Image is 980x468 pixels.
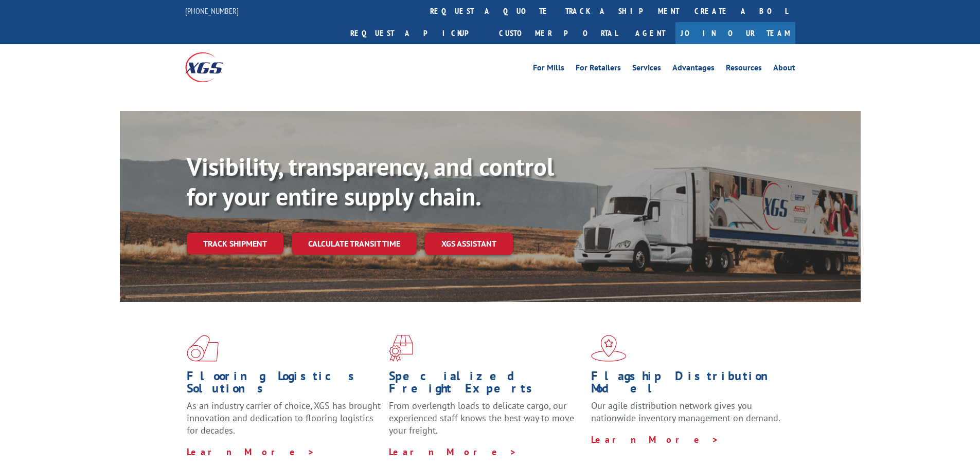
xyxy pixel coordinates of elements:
[187,446,315,458] a: Learn More >
[187,370,381,400] h1: Flooring Logistics Solutions
[185,6,239,16] a: [PHONE_NUMBER]
[591,370,786,400] h1: Flagship Distribution Model
[425,233,513,255] a: XGS ASSISTANT
[591,400,780,424] span: Our agile distribution network gives you nationwide inventory management on demand.
[389,446,517,458] a: Learn More >
[591,335,627,362] img: xgs-icon-flagship-distribution-model-red
[389,335,413,362] img: xgs-icon-focused-on-flooring-red
[187,233,283,254] a: Track shipment
[773,64,795,75] a: About
[576,64,621,75] a: For Retailers
[591,434,719,445] a: Learn More >
[672,64,715,75] a: Advantages
[343,22,491,44] a: Request a pickup
[187,151,554,212] b: Visibility, transparency, and control for your entire supply chain.
[187,400,381,436] span: As an industry carrier of choice, XGS has brought innovation and dedication to flooring logistics...
[187,335,219,362] img: xgs-icon-total-supply-chain-intelligence-red
[389,370,583,400] h1: Specialized Freight Experts
[389,400,583,445] p: From overlength loads to delicate cargo, our experienced staff knows the best way to move your fr...
[726,64,762,75] a: Resources
[491,22,625,44] a: Customer Portal
[632,64,661,75] a: Services
[675,22,795,44] a: Join Our Team
[533,64,564,75] a: For Mills
[625,22,675,44] a: Agent
[292,233,417,255] a: Calculate transit time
